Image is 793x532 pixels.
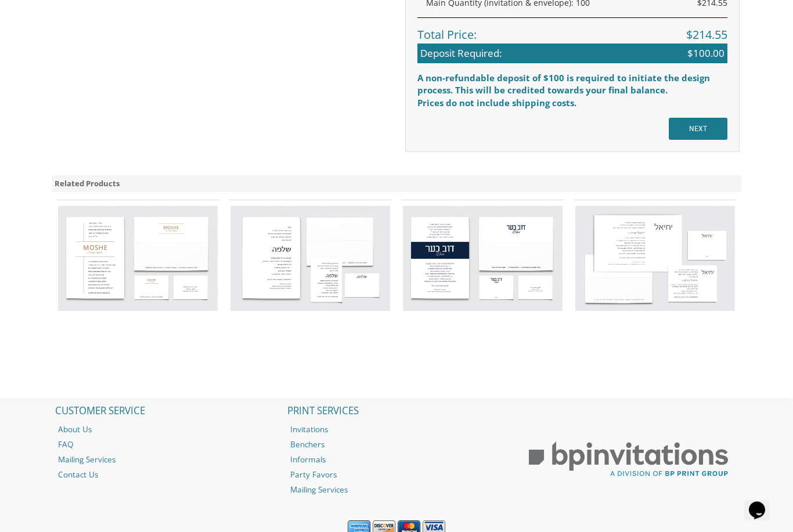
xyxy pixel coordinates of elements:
[282,468,512,483] a: Party Favors
[58,207,218,312] img: Bar Mitzvah Invitation Style 2
[49,400,280,422] h2: CUSTOMER SERVICE
[282,422,512,437] a: Invitations
[744,486,781,520] iframe: chat widget
[669,118,727,140] input: NEXT
[49,437,280,453] a: FAQ
[687,47,724,61] span: $100.00
[575,207,735,312] img: Bar Mitzvah Invitation Style 19
[417,44,727,64] div: Deposit Required:
[49,453,280,468] a: Mailing Services
[49,422,280,437] a: About Us
[52,176,742,193] div: Related Products
[417,18,727,44] div: Total Price:
[230,207,390,312] img: Bar Mitzvah Invitation Style 16
[282,483,512,498] a: Mailing Services
[417,97,727,110] div: Prices do not include shipping costs.
[282,437,512,453] a: Benchers
[403,207,563,312] img: Bar Mitzvah Invitation Style 17
[513,432,744,488] img: BP Print Group
[49,468,280,483] a: Contact Us
[686,27,727,44] span: $214.55
[282,453,512,468] a: Informals
[282,400,512,422] h2: PRINT SERVICES
[417,73,727,97] div: A non-refundable deposit of $100 is required to initiate the design process. This will be credite...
